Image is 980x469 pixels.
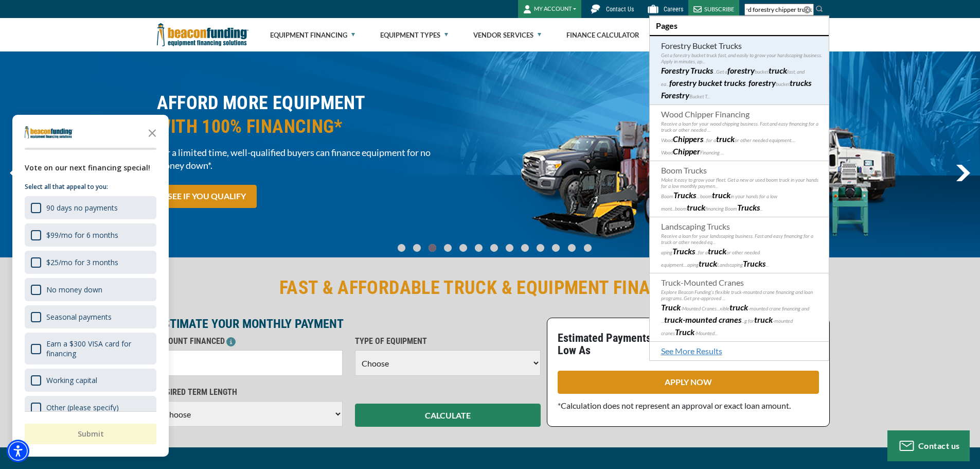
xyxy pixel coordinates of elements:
[661,120,823,133] p: Receive a loan for your wood chipping business. Fast and easy financing for a truck or other need...
[25,333,156,364] div: Earn a $300 VISA card for financing
[157,318,541,330] p: ESTIMATE YOUR MONTHLY PAYMENT
[25,162,156,173] div: Vote on our next financing special!
[661,165,707,175] span: Boom Trucks
[25,424,156,444] button: Submit
[157,350,343,376] input: $
[157,146,484,172] span: For a limited time, well-qualified buyers can finance equipment for no money down*.
[46,403,119,412] div: Other (please specify)
[687,202,705,212] b: truck
[729,302,748,312] b: truck
[661,177,823,189] p: Make it easy to grow your fleet. Get a new or used boom truck in your hands for a low monthly pay...
[744,4,814,15] input: Search
[46,257,118,267] div: $25/mo for 3 months
[142,122,163,143] button: Close the survey
[46,312,112,322] div: Seasonal payments
[157,18,248,51] img: Beacon Funding Corporation logo
[395,244,407,252] a: Go To Slide 0
[815,5,824,13] img: Search
[503,244,515,252] a: Go To Slide 7
[157,91,484,138] h2: AFFORD MORE EQUIPMENT
[46,230,118,240] div: $99/mo for 6 months
[473,19,541,51] a: Vendor Services
[661,65,689,75] b: Forestry
[712,190,730,200] b: truck
[673,190,696,200] b: Trucks
[769,65,787,75] b: truck
[534,244,546,252] a: Go To Slide 9
[25,251,156,274] div: $25/mo for 3 months
[472,244,485,252] a: Go To Slide 5
[956,165,970,181] img: Right Navigator
[661,233,823,245] p: Receive a loan for your landscaping business. Fast and easy financing for a truck or other needed...
[25,126,73,138] img: Company logo
[12,115,169,457] div: Survey
[488,244,500,252] a: Go To Slide 6
[558,401,791,410] span: *Calculation does not represent an approval or exact loan amount.
[25,396,156,419] div: Other (please specify)
[46,375,97,385] div: Working capital
[549,244,562,252] a: Go To Slide 10
[157,115,484,138] span: WITH 100% FINANCING*
[661,133,823,158] p: Wood ...for a or other needed equipment.... Wood Financing ...
[675,327,694,337] b: Truck
[606,6,634,13] span: Contact Us
[270,19,355,51] a: Equipment Financing
[672,246,695,256] b: Trucks
[664,6,683,13] span: Careers
[661,245,823,270] p: aping ...for a or other needed equipment....aping Landscaping ...
[669,78,745,88] b: forestry bucket trucks
[411,244,423,252] a: Go To Slide 1
[661,346,722,356] a: See More Results
[661,289,823,301] p: Explore Beacon Funding's flexible truck-mounted crane financing and loan programs. Get pre-approv...
[661,277,744,287] span: Truck-Mounted Cranes
[25,196,156,219] div: 90 days no payments
[887,430,970,461] button: Contact us
[558,371,819,394] a: APPLY NOW
[566,19,639,51] a: Finance Calculator
[673,134,703,144] b: Chippers
[918,441,960,450] span: Contact us
[355,335,541,348] p: TYPE OF EQUIPMENT
[708,246,726,256] b: truck
[727,65,755,75] b: forestry
[10,165,24,181] a: previous
[558,332,682,357] p: Estimated Payments As Low As
[790,78,811,88] b: trucks
[157,276,824,300] h2: FAST & AFFORDABLE TRUCK & EQUIPMENT FINANCING
[749,78,776,88] b: forestry
[457,244,469,252] a: Go To Slide 4
[25,278,156,301] div: No money down
[426,244,438,252] a: Go To Slide 2
[699,258,717,268] b: truck
[956,165,970,181] a: next
[650,16,829,36] li: Pages
[519,244,531,252] a: Go To Slide 8
[581,244,594,252] a: Go To Slide 12
[661,64,823,101] p: ...Get a bucket fast, and ea... ... bucket Bucket T...
[565,244,578,252] a: Go To Slide 11
[10,165,24,181] img: Left Navigator
[661,52,823,64] p: Get a forestry bucket truck fast, and easily to grow your hardscaping business. Apply in minutes,...
[157,386,343,398] p: DESIRED TERM LENGTH
[25,305,156,328] div: Seasonal payments
[157,185,257,208] a: SEE IF YOU QUALIFY
[661,90,689,100] b: Forestry
[661,221,730,231] span: Landscaping Trucks
[25,369,156,392] div: Working capital
[7,440,29,462] div: Accessibility Menu
[737,202,760,212] b: Trucks
[25,182,156,192] p: Select all that appeal to you:
[661,109,750,119] span: Wood Chipper Financing
[46,203,118,213] div: 90 days no payments
[661,301,823,338] p: -Mounted Cranes...xible -mounted crane financing and ... ...g for -mounted cranes -Mounted...
[46,285,102,294] div: No money down
[664,315,741,324] b: truck-mounted cranes
[355,404,541,427] button: CALCULATE
[661,41,742,50] span: Forestry Bucket Trucks
[25,223,156,247] div: $99/mo for 6 months
[690,65,713,75] b: Trucks
[661,302,681,312] b: Truck
[46,339,150,358] div: Earn a $300 VISA card for financing
[803,6,811,14] a: Clear search text
[661,189,823,214] p: Boom ... boom in your hands for a low mont...boom financing Boom ...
